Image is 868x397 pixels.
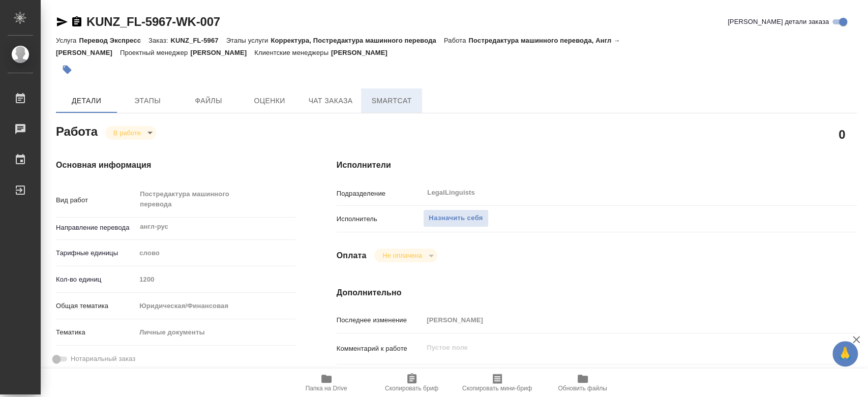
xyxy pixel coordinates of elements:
[462,385,532,392] span: Скопировать мини-бриф
[136,297,295,315] div: Юридическая/Финансовая
[306,95,355,107] span: Чат заказа
[423,209,488,227] button: Назначить себя
[136,272,295,287] input: Пустое поле
[136,324,295,341] div: Личные документы
[331,49,395,56] p: [PERSON_NAME]
[56,58,78,81] button: Добавить тэг
[56,248,136,258] p: Тарифные единицы
[836,343,854,364] span: 🙏
[337,250,367,262] h4: Оплата
[337,344,424,354] p: Комментарий к работе
[444,37,469,44] p: Работа
[79,37,148,44] p: Перевод Экспресс
[379,251,425,260] button: Не оплачена
[337,159,857,171] h4: Исполнители
[184,95,233,107] span: Файлы
[71,16,83,28] button: Скопировать ссылку
[455,369,540,397] button: Скопировать мини-бриф
[429,212,483,224] span: Назначить себя
[86,15,220,28] a: KUNZ_FL-5967-WK-007
[226,37,271,44] p: Этапы услуги
[245,95,294,107] span: Оценки
[337,315,424,325] p: Последнее изменение
[110,129,144,137] button: В работе
[56,159,296,171] h4: Основная информация
[170,37,226,44] p: KUNZ_FL-5967
[71,354,135,364] span: Нотариальный заказ
[385,385,438,392] span: Скопировать бриф
[728,17,829,27] span: [PERSON_NAME] детали заказа
[123,95,172,107] span: Этапы
[136,245,295,262] div: слово
[254,49,331,56] p: Клиентские менеджеры
[558,385,607,392] span: Обновить файлы
[56,274,136,285] p: Кол-во единиц
[337,287,857,299] h4: Дополнительно
[120,49,190,56] p: Проектный менеджер
[148,37,170,44] p: Заказ:
[190,49,254,56] p: [PERSON_NAME]
[271,37,443,44] p: Корректура, Постредактура машинного перевода
[374,249,437,262] div: В работе
[56,327,136,338] p: Тематика
[423,313,813,327] input: Пустое поле
[832,341,858,367] button: 🙏
[56,16,68,28] button: Скопировать ссылку для ЯМессенджера
[62,95,111,107] span: Детали
[337,214,424,224] p: Исполнитель
[56,37,79,44] p: Услуга
[306,385,347,392] span: Папка на Drive
[839,126,845,143] h2: 0
[369,369,455,397] button: Скопировать бриф
[105,126,156,140] div: В работе
[56,223,136,233] p: Направление перевода
[56,195,136,205] p: Вид работ
[56,301,136,311] p: Общая тематика
[367,95,416,107] span: SmartCat
[540,369,625,397] button: Обновить файлы
[56,121,98,140] h2: Работа
[284,369,369,397] button: Папка на Drive
[337,189,424,199] p: Подразделение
